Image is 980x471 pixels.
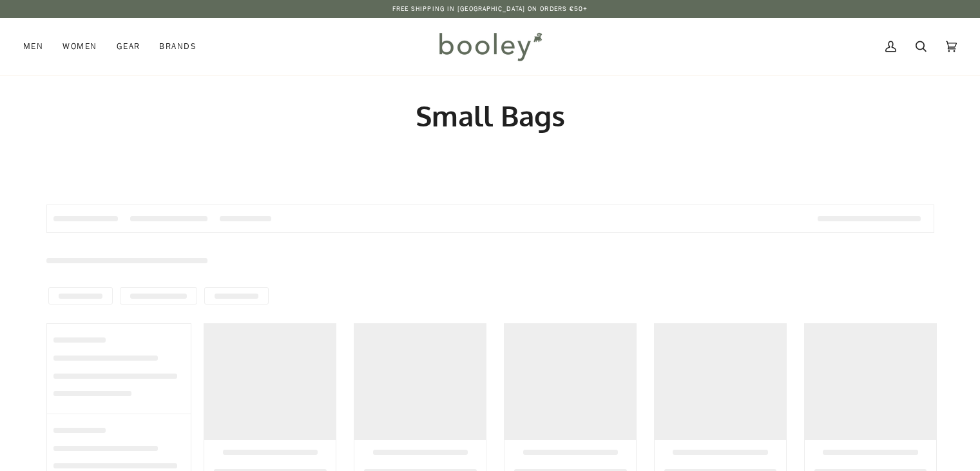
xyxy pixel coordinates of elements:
img: Booley [434,28,546,65]
a: Men [23,18,53,75]
p: Free Shipping in [GEOGRAPHIC_DATA] on Orders €50+ [392,4,588,14]
span: Brands [159,40,197,53]
span: Men [23,40,43,53]
h1: Small Bags [46,98,934,134]
span: Gear [117,40,140,53]
span: Women [62,40,97,53]
a: Gear [107,18,150,75]
a: Brands [149,18,206,75]
a: Women [53,18,106,75]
